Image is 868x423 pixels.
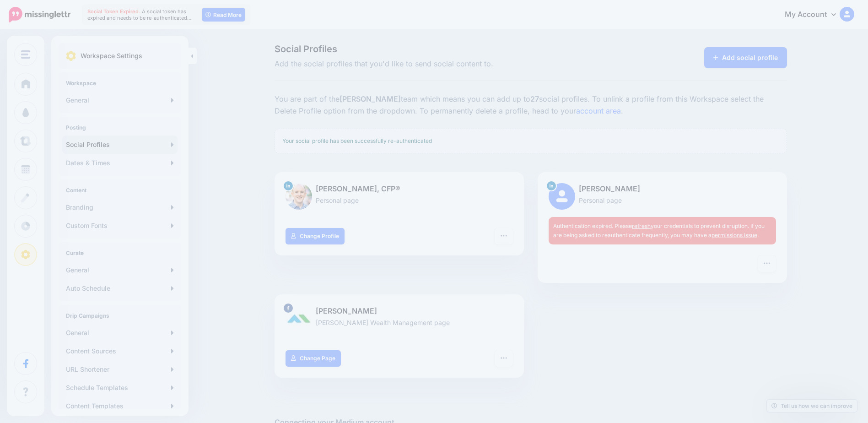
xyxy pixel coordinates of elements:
[87,8,140,15] span: Social Token Expired.
[549,183,776,195] p: [PERSON_NAME]
[286,317,513,328] p: [PERSON_NAME] Wealth Management page
[286,305,312,332] img: 40030548_1593905854249711_5925345072064233472_o-bsa70192.jpg
[632,222,651,229] a: refresh
[286,183,312,210] img: 1516268547367-44309.png
[62,261,178,279] a: General
[286,195,513,206] p: Personal page
[62,136,178,154] a: Social Profiles
[549,183,575,210] img: user_default_image.png
[62,154,178,172] a: Dates & Times
[275,44,612,54] span: Social Profiles
[62,360,178,379] a: URL Shortener
[62,198,178,217] a: Branding
[530,94,539,103] b: 27
[62,397,178,415] a: Content Templates
[62,379,178,397] a: Schedule Templates
[286,305,513,317] p: [PERSON_NAME]
[62,324,178,342] a: General
[87,8,192,21] span: A social token has expired and needs to be re-authenticated…
[81,50,142,61] p: Workspace Settings
[9,7,70,22] img: Missinglettr
[202,8,245,22] a: Read More
[553,222,765,239] span: Authentication expired. Please your credentials to prevent disruption. If you are being asked to ...
[62,279,178,298] a: Auto Schedule
[66,187,174,194] h4: Content
[275,93,787,117] p: You are part of the team which means you can add up to social profiles. To unlink a profile from ...
[66,51,76,61] img: settings.png
[66,80,174,87] h4: Workspace
[66,124,174,131] h4: Posting
[712,232,757,239] a: permissions issue
[62,342,178,360] a: Content Sources
[62,91,178,109] a: General
[767,400,857,412] a: Tell us how we can improve
[62,217,178,235] a: Custom Fonts
[66,249,174,256] h4: Curate
[286,228,345,244] a: Change Profile
[776,4,854,26] a: My Account
[286,183,513,195] p: [PERSON_NAME], CFP®
[275,58,612,70] span: Add the social profiles that you'd like to send social content to.
[21,50,30,59] img: menu.png
[704,47,787,68] a: Add social profile
[576,106,621,115] a: account area
[66,312,174,319] h4: Drip Campaigns
[549,195,776,206] p: Personal page
[286,350,341,367] a: Change Page
[275,129,787,153] div: Your social profile has been successfully re-authenticated
[340,94,401,103] b: [PERSON_NAME]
